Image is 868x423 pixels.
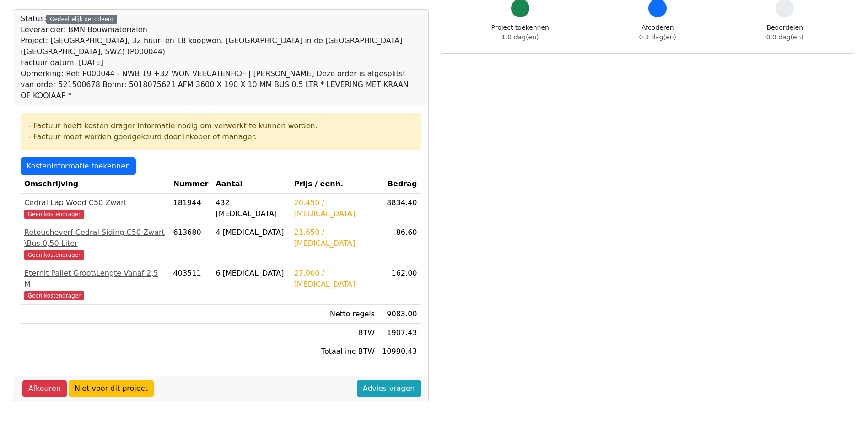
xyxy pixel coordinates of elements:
td: 10990.43 [378,342,421,361]
div: - Factuur moet worden goedgekeurd door inkoper of manager. [28,131,413,142]
td: 1907.43 [378,324,421,342]
div: Leverancier: BMN Bouwmaterialen [21,24,421,35]
td: Totaal inc BTW [291,342,379,361]
th: Prijs / eenh. [291,175,379,194]
th: Nummer [170,175,212,194]
div: Gedeeltelijk gecodeerd [46,15,117,24]
div: Status: [21,13,421,101]
td: 181944 [170,194,212,223]
td: 403511 [170,264,212,305]
div: Project: [GEOGRAPHIC_DATA], 32 huur- en 18 koopwon. [GEOGRAPHIC_DATA] in de [GEOGRAPHIC_DATA] ([G... [21,35,421,57]
span: Geen kostendrager [24,250,84,260]
td: BTW [291,324,379,342]
th: Omschrijving [21,175,170,194]
div: Cedral Lap Wood C50 Zwart [24,197,166,208]
div: Factuur datum: [DATE] [21,57,421,68]
span: 1.0 dag(en) [501,33,539,41]
div: 432 [MEDICAL_DATA] [216,197,286,219]
div: 21.650 / [MEDICAL_DATA] [294,227,375,249]
div: Afcoderen [639,23,676,42]
a: Advies vragen [357,380,421,397]
div: Opmerking: Ref: P000044 - NWB 19 +32 WON VEECATENHOF | [PERSON_NAME] Deze order is afgesplitst va... [21,68,421,101]
td: 162.00 [378,264,421,305]
td: 86.60 [378,223,421,264]
td: 9083.00 [378,305,421,324]
div: - Factuur heeft kosten drager informatie nodig om verwerkt te kunnen worden. [28,120,413,131]
span: 0.0 dag(en) [766,33,803,41]
td: 8834.40 [378,194,421,223]
a: Kosteninformatie toekennen [21,157,136,175]
td: Netto regels [291,305,379,324]
div: Eternit Pallet Groot\Lengte Vanaf 2,5 M [24,268,166,290]
a: Cedral Lap Wood C50 ZwartGeen kostendrager [24,197,166,219]
a: Eternit Pallet Groot\Lengte Vanaf 2,5 MGeen kostendrager [24,268,166,301]
div: 4 [MEDICAL_DATA] [216,227,286,238]
th: Bedrag [378,175,421,194]
span: 0.3 dag(en) [639,33,676,41]
div: Beoordelen [766,23,803,42]
div: 6 [MEDICAL_DATA] [216,268,286,279]
span: Geen kostendrager [24,291,84,300]
th: Aantal [212,175,290,194]
td: 613680 [170,223,212,264]
div: Project toekennen [491,23,549,42]
a: Retoucheverf Cedral Siding C50 Zwart \Bus 0,50 LiterGeen kostendrager [24,227,166,260]
div: Retoucheverf Cedral Siding C50 Zwart \Bus 0,50 Liter [24,227,166,249]
a: Afkeuren [22,380,67,397]
span: Geen kostendrager [24,210,84,219]
div: 27.000 / [MEDICAL_DATA] [294,268,375,290]
a: Niet voor dit project [69,380,154,397]
div: 20.450 / [MEDICAL_DATA] [294,197,375,219]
